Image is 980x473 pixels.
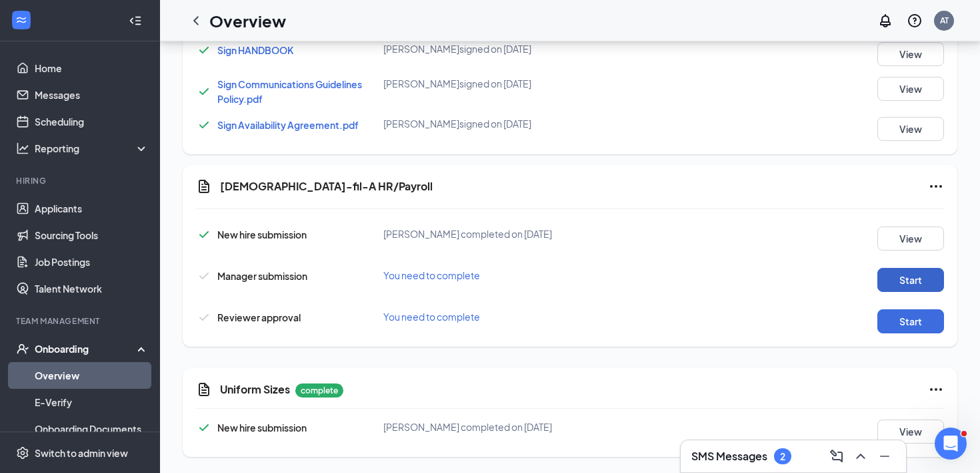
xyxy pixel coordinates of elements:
a: Home [35,55,149,82]
svg: UserCheck [16,342,29,355]
a: Overview [35,362,149,389]
h3: SMS Messages [691,449,767,464]
span: New hire submission [217,228,307,241]
span: Manager submission [217,270,307,282]
svg: Checkmark [196,42,212,58]
div: Onboarding [35,342,137,355]
div: Hiring [16,175,146,186]
span: You need to complete [383,269,480,281]
svg: Checkmark [196,268,212,284]
button: ComposeMessage [826,446,847,467]
a: Talent Network [35,275,149,302]
svg: Checkmark [196,309,212,325]
svg: Notifications [877,13,893,29]
a: Messages [35,82,149,108]
button: Start [877,268,944,292]
div: [PERSON_NAME] signed on [DATE] [383,77,633,90]
button: Minimize [874,446,895,467]
svg: WorkstreamLogo [15,13,28,27]
a: Applicants [35,195,149,222]
span: New hire submission [217,422,307,434]
div: [PERSON_NAME] signed on [DATE] [383,117,633,130]
a: E-Verify [35,389,149,416]
span: [PERSON_NAME] completed on [DATE] [383,228,552,240]
a: Scheduling [35,108,149,135]
svg: ChevronLeft [188,13,204,29]
svg: Checkmark [196,117,212,133]
div: Switch to admin view [35,446,128,460]
svg: Analysis [16,142,29,155]
svg: Ellipses [928,178,944,194]
svg: ComposeMessage [829,448,845,464]
svg: Checkmark [196,226,212,243]
svg: Minimize [877,448,893,464]
svg: Checkmark [196,84,212,100]
a: Sign HANDBOOK [217,44,293,56]
svg: Document [196,178,212,194]
svg: QuestionInfo [907,13,923,29]
a: Job Postings [35,249,149,275]
button: View [877,77,944,101]
span: You need to complete [383,311,480,323]
button: View [877,42,944,66]
button: View [877,117,944,141]
h5: Uniform Sizes [220,382,290,397]
span: Reviewer approval [217,311,301,323]
svg: Collapse [129,14,142,27]
svg: CustomFormIcon [196,381,212,398]
div: AT [940,15,949,26]
svg: Settings [16,446,29,460]
h1: Overview [209,9,286,32]
svg: Checkmark [196,420,212,436]
svg: ChevronUp [853,448,869,464]
svg: Ellipses [928,381,944,398]
iframe: Intercom live chat [935,428,967,460]
button: View [877,420,944,444]
button: ChevronUp [850,446,871,467]
div: [PERSON_NAME] signed on [DATE] [383,42,633,55]
div: 2 [780,451,785,462]
h5: [DEMOGRAPHIC_DATA]-fil-A HR/Payroll [220,179,433,194]
a: Sign Communications Guidelines Policy.pdf [217,78,362,105]
a: Sign Availability Agreement.pdf [217,119,359,131]
button: Start [877,309,944,333]
span: [PERSON_NAME] completed on [DATE] [383,421,552,433]
a: Sourcing Tools [35,222,149,249]
a: Onboarding Documents [35,416,149,442]
div: Reporting [35,142,149,155]
div: Team Management [16,315,146,327]
p: complete [295,383,343,398]
button: View [877,226,944,251]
